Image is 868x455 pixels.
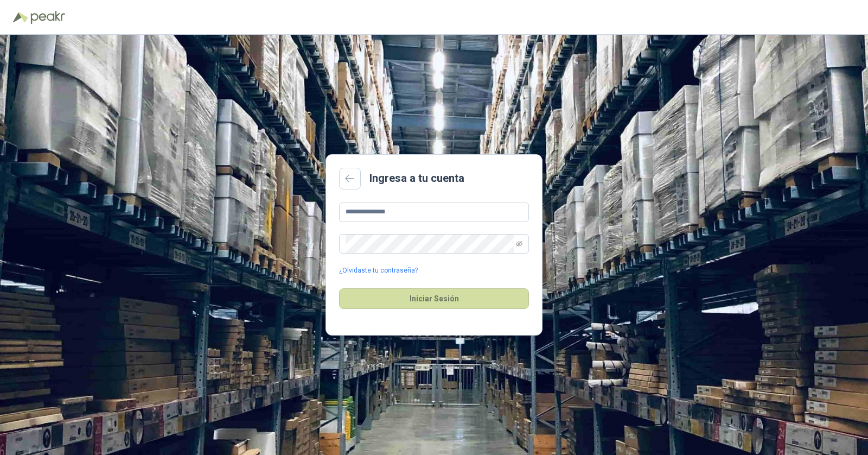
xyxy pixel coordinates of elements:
[339,288,529,309] button: Iniciar Sesión
[13,12,28,23] img: Logo
[516,241,522,247] span: eye-invisible
[369,170,464,187] h2: Ingresa a tu cuenta
[339,266,418,276] a: ¿Olvidaste tu contraseña?
[30,11,65,24] img: Peakr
